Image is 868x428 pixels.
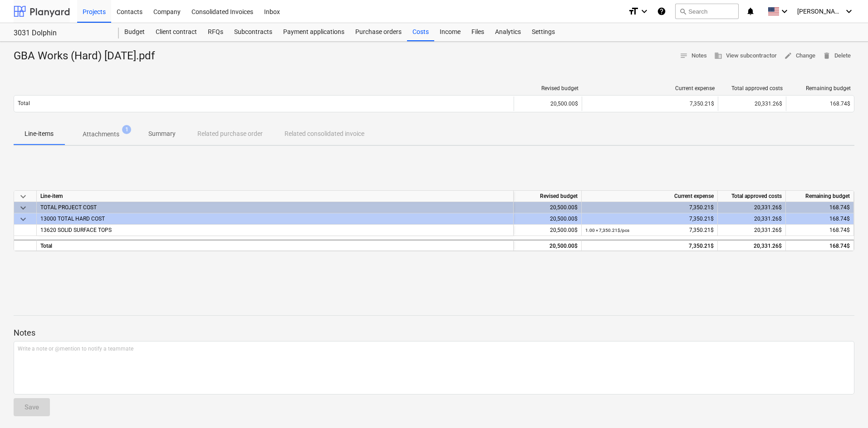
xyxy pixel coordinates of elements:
div: 20,331.26$ [718,96,786,111]
span: Change [784,51,815,61]
a: Payment applications [278,23,350,41]
a: Budget [119,23,150,41]
div: 13000 TOTAL HARD COST [40,213,510,224]
iframe: Chat Widget [823,385,868,428]
small: 1.00 × 7,350.21$ / pcs [585,228,629,233]
span: notes [680,52,688,60]
div: 20,500.00$ [514,240,582,251]
div: Line-item [37,191,514,202]
a: Client contract [150,23,202,41]
div: 168.74$ [786,202,854,213]
p: Notes [14,327,854,338]
p: Attachments [83,130,119,139]
div: 7,350.21$ [586,101,714,107]
div: 7,350.21$ [585,213,714,225]
span: business [714,52,722,60]
button: View subcontractor [711,49,780,63]
span: [PERSON_NAME] [797,8,843,15]
div: 7,350.21$ [585,225,714,236]
div: 168.74$ [786,240,854,251]
span: keyboard_arrow_down [18,214,29,225]
a: Purchase orders [350,23,407,41]
span: 168.74$ [829,227,850,233]
div: 20,500.00$ [514,96,582,111]
a: Income [434,23,466,41]
div: 20,500.00$ [514,213,582,225]
div: 20,500.00$ [514,225,582,236]
a: Subcontracts [229,23,278,41]
div: 3031 Dolphin [14,29,108,38]
i: keyboard_arrow_down [843,6,854,17]
div: Total approved costs [718,191,786,202]
button: Change [780,49,819,63]
button: Notes [676,49,711,63]
div: 20,500.00$ [514,202,582,213]
div: Revised budget [514,191,582,202]
span: keyboard_arrow_down [18,191,29,202]
span: Notes [680,51,707,61]
span: search [679,8,687,15]
div: GBA Works (Hard) [DATE].pdf [14,49,162,63]
p: Total [18,100,30,107]
i: keyboard_arrow_down [639,6,650,17]
span: 20,331.26$ [754,227,782,233]
i: format_size [628,6,639,17]
i: notifications [746,6,755,17]
a: Files [466,23,490,41]
div: 7,350.21$ [585,202,714,213]
span: View subcontractor [714,51,777,61]
div: Current expense [582,191,718,202]
p: Summary [148,129,176,139]
div: Total [37,240,514,251]
a: Costs [407,23,434,41]
span: 168.74$ [830,101,850,107]
div: 20,331.26$ [718,213,786,225]
a: RFQs [202,23,229,41]
div: TOTAL PROJECT COST [40,202,510,213]
div: Current expense [586,85,715,91]
div: Remaining budget [790,85,851,91]
button: Search [675,4,739,19]
a: Settings [526,23,560,41]
i: keyboard_arrow_down [779,6,790,17]
span: edit [784,52,792,60]
div: 20,331.26$ [718,240,786,251]
span: 13620 SOLID SURFACE TOPS [40,227,112,233]
div: 7,350.21$ [585,240,714,252]
i: Knowledge base [657,6,666,17]
span: Delete [823,51,851,61]
div: 20,331.26$ [718,202,786,213]
a: Analytics [490,23,526,41]
p: Line-items [25,129,54,139]
span: delete [823,52,831,60]
div: Remaining budget [786,191,854,202]
span: 1 [122,125,131,134]
div: 168.74$ [786,213,854,225]
button: Delete [819,49,854,63]
div: Revised budget [518,85,579,91]
span: keyboard_arrow_down [18,202,29,213]
div: Total approved costs [722,85,783,91]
